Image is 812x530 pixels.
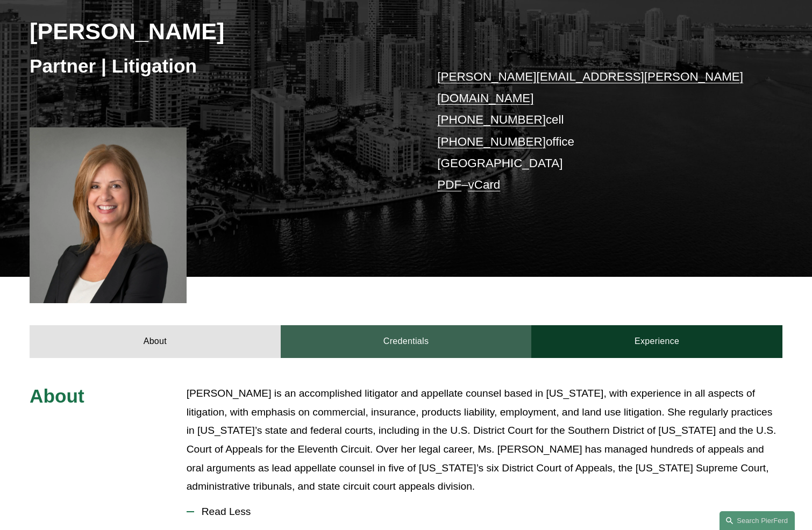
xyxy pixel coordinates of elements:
[437,66,751,196] p: cell office [GEOGRAPHIC_DATA] –
[437,113,546,126] a: [PHONE_NUMBER]
[468,178,501,191] a: vCard
[30,54,406,78] h3: Partner | Litigation
[30,385,84,406] span: About
[437,70,743,105] a: [PERSON_NAME][EMAIL_ADDRESS][PERSON_NAME][DOMAIN_NAME]
[437,135,546,148] a: [PHONE_NUMBER]
[194,506,782,518] span: Read Less
[531,325,782,357] a: Experience
[187,498,782,526] button: Read Less
[187,384,782,496] p: [PERSON_NAME] is an accomplished litigator and appellate counsel based in [US_STATE], with experi...
[281,325,532,357] a: Credentials
[720,511,795,530] a: Search this site
[437,178,461,191] a: PDF
[30,17,406,45] h2: [PERSON_NAME]
[30,325,281,357] a: About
